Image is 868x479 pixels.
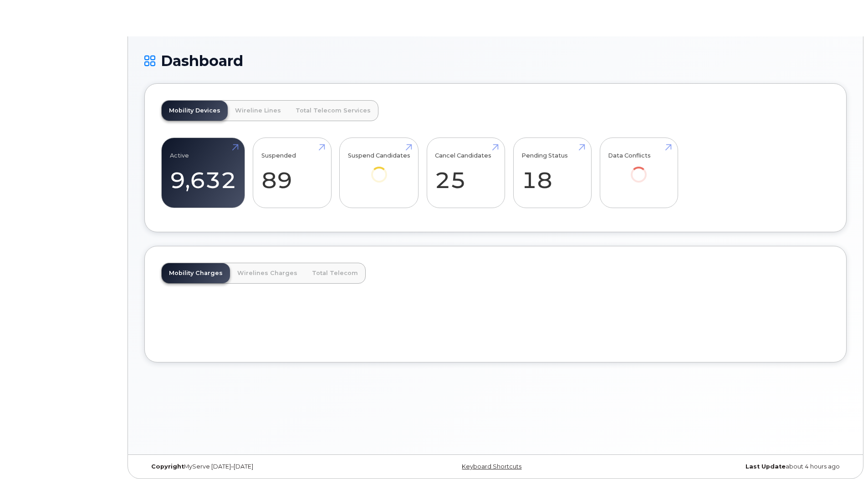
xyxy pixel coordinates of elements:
a: Total Telecom Services [288,101,378,121]
a: Wirelines Charges [230,263,305,283]
a: Keyboard Shortcuts [462,463,521,470]
a: Suspended 89 [261,143,323,203]
a: Pending Status 18 [521,143,583,203]
a: Mobility Devices [162,101,228,121]
a: Wireline Lines [228,101,288,121]
div: about 4 hours ago [613,463,847,470]
a: Cancel Candidates 25 [435,143,496,203]
h1: Dashboard [144,53,847,69]
a: Suspend Candidates [348,143,410,195]
strong: Last Update [745,463,786,470]
a: Active 9,632 [170,143,236,203]
div: MyServe [DATE]–[DATE] [144,463,378,470]
a: Data Conflicts [608,143,669,195]
strong: Copyright [151,463,184,470]
a: Mobility Charges [162,263,230,283]
a: Total Telecom [305,263,365,283]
